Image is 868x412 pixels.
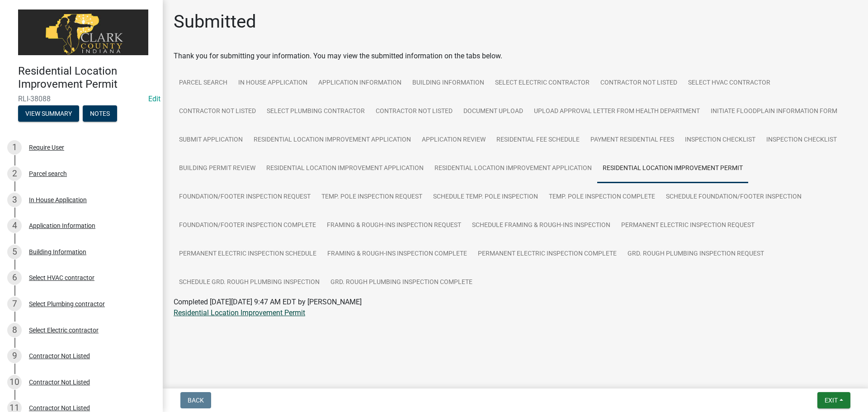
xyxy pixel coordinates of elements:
div: Select HVAC contractor [29,275,94,281]
a: Residential Location Improvement Application [429,154,597,183]
a: Residential Location Improvement Permit [174,308,305,317]
h1: Submitted [174,11,256,33]
span: Back [188,397,204,404]
img: Clark County, Indiana [18,9,148,55]
div: Building Information [29,249,86,255]
div: 3 [7,193,22,207]
button: Notes [83,105,117,122]
a: Schedule Temp. Pole Inspection [428,183,543,212]
a: Temp. Pole Inspection Request [316,183,428,212]
a: Parcel search [174,69,233,98]
a: Schedule Foundation/Footer Inspection [660,183,807,212]
a: Upload Approval Letter from Health Department [528,97,705,126]
a: Building Information [407,69,490,98]
button: Exit [817,392,850,408]
a: Permanent Electric Inspection Request [616,211,760,240]
a: Inspection Checklist [761,126,842,155]
div: 10 [7,375,22,389]
a: Select HVAC contractor [683,69,776,98]
a: Permanent Electric Inspection Schedule [174,240,322,269]
div: Require User [29,144,64,151]
div: 5 [7,245,22,259]
div: Contractor Not Listed [29,353,90,359]
a: Application Review [416,126,491,155]
a: Schedule Grd. Rough Plumbing Inspection [174,268,325,297]
div: Contractor Not Listed [29,405,90,411]
a: Submit Application [174,126,248,155]
a: Edit [148,95,160,103]
a: Framing & Rough-Ins Inspection Complete [322,240,472,269]
a: Building Permit Review [174,154,261,183]
a: Permanent Electric Inspection Complete [472,240,622,269]
wm-modal-confirm: Summary [18,110,79,118]
a: Inspection Checklist [679,126,761,155]
a: Temp. Pole Inspection Complete [543,183,660,212]
span: Exit [825,397,838,404]
div: 1 [7,140,22,155]
div: 2 [7,166,22,181]
span: RLI-38088 [18,95,145,103]
div: Application Information [29,223,95,229]
a: Residential Location Improvement Application [261,154,429,183]
a: Grd. Rough Plumbing Inspection Request [622,240,769,269]
button: View Summary [18,105,79,122]
div: 8 [7,323,22,337]
div: 9 [7,349,22,363]
div: 4 [7,218,22,233]
h4: Residential Location Improvement Permit [18,65,156,91]
span: Completed [DATE][DATE] 9:47 AM EDT by [PERSON_NAME] [174,298,362,306]
wm-modal-confirm: Notes [83,110,117,118]
a: In House Application [233,69,313,98]
button: Back [180,392,211,408]
wm-modal-confirm: Edit Application Number [148,95,160,103]
a: Residential Fee Schedule [491,126,585,155]
a: Residential Location Improvement Permit [597,154,748,183]
div: Select Plumbing contractor [29,301,105,307]
div: Parcel search [29,170,67,177]
a: Select Plumbing contractor [261,97,370,126]
a: Schedule Framing & Rough-Ins Inspection [467,211,616,240]
div: Thank you for submitting your information. You may view the submitted information on the tabs below. [174,51,857,62]
div: 6 [7,270,22,285]
a: Contractor Not Listed [174,97,261,126]
a: Foundation/Footer Inspection Complete [174,211,321,240]
div: In House Application [29,197,87,203]
a: Grd. Rough Plumbing Inspection Complete [325,268,478,297]
a: Application Information [313,69,407,98]
div: 7 [7,297,22,311]
a: Contractor Not Listed [595,69,683,98]
a: Payment Residential Fees [585,126,679,155]
a: Select Electric contractor [490,69,595,98]
a: Initiate Floodplain Information Form [705,97,843,126]
div: Select Electric contractor [29,327,99,333]
a: Residential Location Improvement Application [248,126,416,155]
div: Contractor Not Listed [29,379,90,385]
a: Contractor Not Listed [370,97,458,126]
a: Foundation/Footer Inspection Request [174,183,316,212]
a: Document Upload [458,97,528,126]
a: Framing & Rough-Ins Inspection Request [321,211,467,240]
